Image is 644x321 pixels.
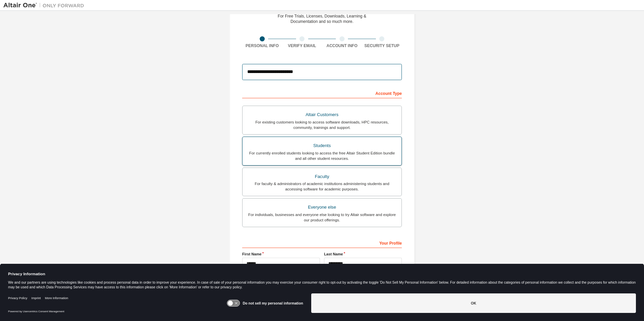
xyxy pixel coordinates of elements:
[282,43,322,48] div: Verify Email
[324,251,402,257] label: Last Name
[242,43,282,48] div: Personal Info
[247,203,397,212] div: Everyone else
[247,181,397,192] div: For faculty & administrators of academic institutions administering students and accessing softwa...
[322,43,362,48] div: Account Info
[242,237,402,248] div: Your Profile
[247,150,397,161] div: For currently enrolled students looking to access the free Altair Student Edition bundle and all ...
[362,43,402,48] div: Security Setup
[247,172,397,181] div: Faculty
[247,141,397,150] div: Students
[242,87,402,98] div: Account Type
[242,251,320,257] label: First Name
[3,2,88,9] img: Altair One
[247,110,397,119] div: Altair Customers
[247,119,397,130] div: For existing customers looking to access software downloads, HPC resources, community, trainings ...
[247,212,397,223] div: For individuals, businesses and everyone else looking to try Altair software and explore our prod...
[278,13,366,24] div: For Free Trials, Licenses, Downloads, Learning & Documentation and so much more.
